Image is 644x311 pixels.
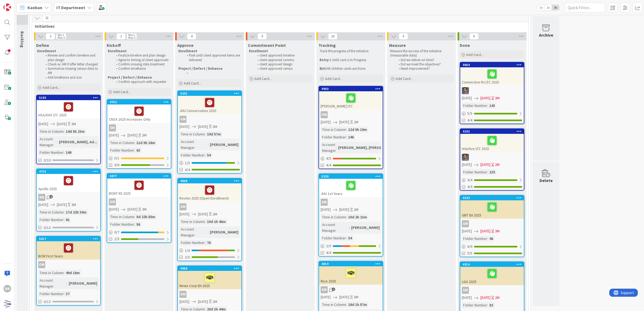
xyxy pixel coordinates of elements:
[325,76,342,81] span: Add Card...
[319,111,383,118] div: OM
[114,229,119,235] span: 0 / 7
[56,5,85,10] b: IT Department
[109,124,116,131] div: SM
[11,1,25,7] span: Support
[178,247,241,254] div: 1/6
[198,211,208,217] span: [DATE]
[463,63,524,67] div: 4664
[37,174,100,192] div: Apollo 2025
[134,140,135,146] span: :
[460,195,524,200] div: 4133
[254,67,312,71] li: client approved census
[64,149,73,155] div: 149
[319,91,383,110] div: [PERSON_NAME] LTC
[319,86,383,110] div: 4903[PERSON_NAME] LTC
[254,76,272,81] span: Add Card...
[539,32,553,38] div: Archive
[346,235,347,241] span: :
[206,240,212,246] div: 78
[469,33,479,40] span: 6
[347,127,368,132] div: 12d 5h 19m
[185,254,190,260] span: 3/5
[480,228,490,234] span: [DATE]
[178,160,241,166] div: 1/5
[337,145,399,151] div: [PERSON_NAME], [PERSON_NAME]
[321,142,336,153] div: Account Manager
[49,195,53,198] span: 1
[38,136,57,148] div: Account Manager
[42,15,51,21] span: 31
[114,155,119,161] span: 0 / 1
[319,174,383,179] div: 5230
[206,219,227,225] div: 19d 1h 46m
[37,236,100,241] div: 5017
[319,286,383,293] div: SM
[39,96,100,100] div: 5195
[258,33,267,40] span: 0
[64,128,86,134] div: 14d 5h 23m
[38,209,64,215] div: Time in Column
[208,229,209,235] span: :
[205,240,206,246] span: :
[38,194,45,201] div: NG
[254,58,312,62] li: client approved comms
[248,43,286,48] span: Commitment Point
[462,154,469,161] img: CS
[109,221,134,227] div: Folder Number
[463,263,524,266] div: 4314
[321,207,331,212] span: [DATE]
[320,58,330,62] strong: Entry:
[38,217,64,223] div: Folder Number
[57,139,58,145] span: :
[128,34,135,36] div: Min 1
[460,287,524,294] div: SM
[179,116,186,123] div: OM
[64,149,64,155] span: :
[64,128,64,134] span: :
[347,235,353,241] div: 54
[467,244,472,249] span: 6 / 6
[350,225,381,230] div: [PERSON_NAME]
[58,139,99,145] div: [PERSON_NAME], Ad...
[487,169,488,175] span: :
[462,87,469,94] img: CS
[177,43,193,48] span: Approve
[326,156,331,161] span: 4 / 5
[205,152,206,158] span: :
[127,207,137,212] span: [DATE]
[354,207,358,212] div: 2M
[205,219,206,225] span: :
[319,155,383,162] div: 4/5
[113,53,171,58] li: Finalize timeline and plan design
[254,53,312,58] li: client approved timeline
[64,270,81,276] div: 49d 18m
[113,58,171,62] li: Agree to timing of client approvals
[495,228,500,234] div: 3M
[326,162,331,168] span: 4/4
[488,236,494,242] div: 46
[321,222,349,233] div: Account Manager
[37,236,100,260] div: 5017BCM First Years
[37,261,100,268] div: OM
[495,162,500,167] div: 2M
[4,300,11,307] img: avatar
[38,291,64,297] div: Folder Number
[254,62,312,67] li: client approved design
[134,214,135,220] span: :
[180,267,241,270] div: 4966
[460,195,524,219] div: 4133GBT IDI 2025
[213,211,217,217] div: 2M
[37,49,56,53] strong: Enrollment
[178,66,223,71] strong: Project / Defect / Enhance
[39,237,100,241] div: 5017
[354,119,358,125] div: 2M
[67,280,67,286] span: :
[347,134,355,140] div: 146
[27,4,42,11] span: Kanban
[390,49,453,58] p: Measure the success of the initiative (measurable data)
[110,100,171,104] div: 4752
[38,261,45,268] div: OM
[487,236,488,242] span: :
[206,152,212,158] div: 54
[467,111,472,116] span: 5 / 5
